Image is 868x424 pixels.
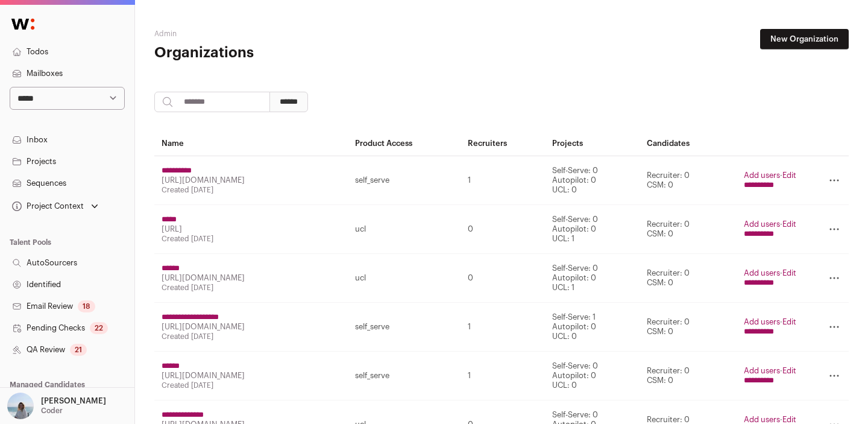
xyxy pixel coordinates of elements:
[41,406,63,416] p: Coder
[348,205,461,254] td: ucl
[162,176,245,184] a: [URL][DOMAIN_NAME]
[640,254,736,303] td: Recruiter: 0 CSM: 0
[348,352,461,400] td: self_serve
[545,303,640,352] td: Self-Serve: 1 Autopilot: 0 UCL: 0
[162,323,245,331] a: [URL][DOMAIN_NAME]
[5,393,108,419] button: Open dropdown
[154,131,348,156] th: Name
[348,254,461,303] td: ucl
[640,303,736,352] td: Recruiter: 0 CSM: 0
[90,322,108,334] div: 22
[348,156,461,205] td: self_serve
[162,185,341,195] div: Created [DATE]
[461,205,545,254] td: 0
[640,205,736,254] td: Recruiter: 0 CSM: 0
[348,303,461,352] td: self_serve
[5,12,41,36] img: Wellfound
[760,29,849,49] a: New Organization
[545,254,640,303] td: Self-Serve: 0 Autopilot: 0 UCL: 1
[782,171,796,179] a: Edit
[737,254,804,303] td: ·
[782,220,796,228] a: Edit
[545,131,640,156] th: Projects
[162,372,245,379] a: [URL][DOMAIN_NAME]
[744,318,780,326] a: Add users
[737,156,804,205] td: ·
[461,254,545,303] td: 0
[162,381,341,390] div: Created [DATE]
[162,283,341,293] div: Created [DATE]
[744,367,780,375] a: Add users
[744,171,780,179] a: Add users
[744,220,780,228] a: Add users
[744,416,780,423] a: Add users
[461,156,545,205] td: 1
[737,205,804,254] td: ·
[162,332,341,341] div: Created [DATE]
[737,352,804,400] td: ·
[70,344,87,356] div: 21
[782,416,796,423] a: Edit
[744,269,780,277] a: Add users
[782,269,796,277] a: Edit
[10,201,84,211] div: Project Context
[461,131,545,156] th: Recruiters
[162,225,182,233] a: [URL]
[154,30,177,37] a: Admin
[78,300,95,312] div: 18
[348,131,461,156] th: Product Access
[545,156,640,205] td: Self-Serve: 0 Autopilot: 0 UCL: 0
[782,367,796,375] a: Edit
[640,352,736,400] td: Recruiter: 0 CSM: 0
[162,274,245,282] a: [URL][DOMAIN_NAME]
[545,205,640,254] td: Self-Serve: 0 Autopilot: 0 UCL: 1
[640,131,736,156] th: Candidates
[782,318,796,326] a: Edit
[545,352,640,400] td: Self-Serve: 0 Autopilot: 0 UCL: 0
[640,156,736,205] td: Recruiter: 0 CSM: 0
[7,393,34,419] img: 11561648-medium_jpg
[162,234,341,244] div: Created [DATE]
[154,43,386,63] h1: Organizations
[461,303,545,352] td: 1
[461,352,545,400] td: 1
[41,396,106,406] p: [PERSON_NAME]
[10,198,101,215] button: Open dropdown
[737,303,804,352] td: ·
